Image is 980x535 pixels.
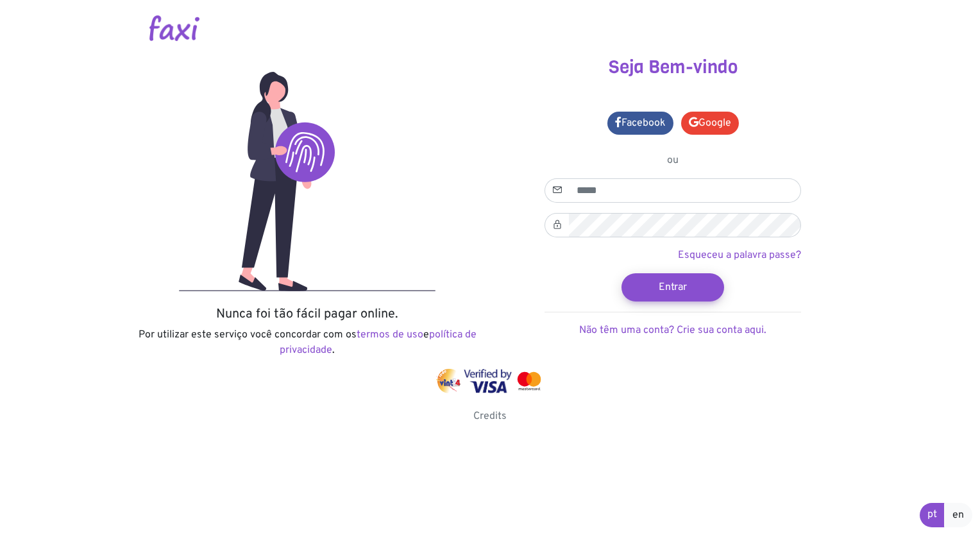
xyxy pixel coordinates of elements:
a: Google [681,112,739,135]
img: mastercard [514,369,544,393]
a: Facebook [607,112,673,135]
a: Credits [473,410,507,423]
a: Esqueceu a palavra passe? [678,249,801,262]
h5: Nunca foi tão fácil pagar online. [134,307,480,322]
p: ou [545,153,801,168]
h3: Seja Bem-vindo [500,56,846,78]
a: Não têm uma conta? Crie sua conta aqui. [579,324,766,337]
a: pt [920,503,945,527]
a: en [944,503,972,527]
a: termos de uso [357,328,423,341]
img: vinti4 [436,369,462,393]
img: visa [464,369,512,393]
button: Entrar [621,273,724,301]
p: Por utilizar este serviço você concordar com os e . [134,327,480,358]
